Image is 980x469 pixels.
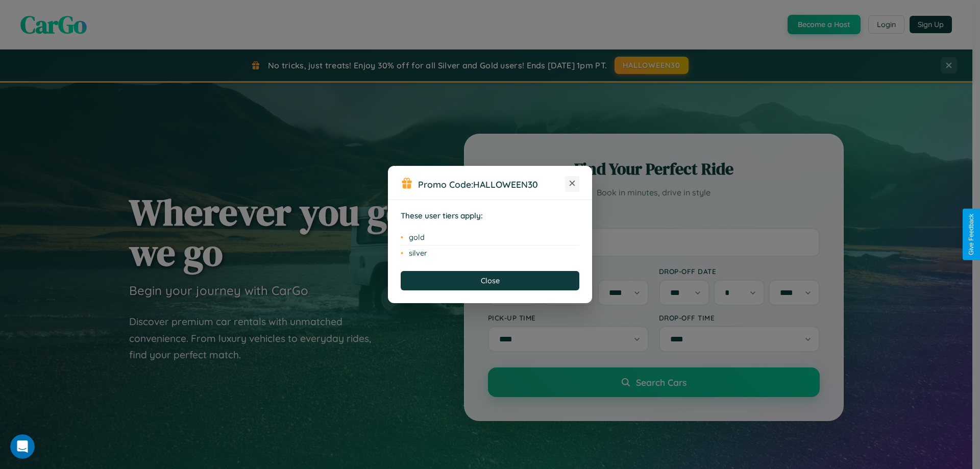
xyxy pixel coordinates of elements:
[968,214,975,255] div: Give Feedback
[401,230,579,245] li: gold
[401,271,579,290] button: Close
[401,211,483,220] strong: These user tiers apply:
[418,179,565,190] h3: Promo Code:
[473,179,538,190] b: HALLOWEEN30
[10,434,35,459] iframe: Intercom live chat
[401,245,579,261] li: silver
